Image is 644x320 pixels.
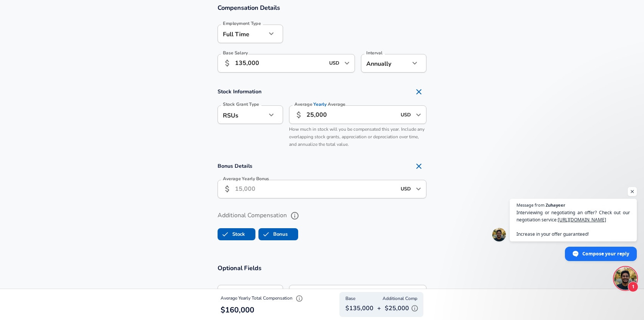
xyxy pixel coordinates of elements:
button: StockStock [218,228,255,240]
label: Employment Type [223,21,261,26]
label: Stock [218,227,245,241]
button: Remove Section [411,159,426,174]
label: Interval [366,51,383,55]
h3: Optional Fields [218,264,426,272]
button: Remove Section [411,84,426,99]
button: Open [342,58,352,68]
label: Additional Compensation [218,209,426,222]
span: Yearly [314,101,327,108]
label: Stock Grant Type [223,102,259,107]
span: Compose your reply [582,247,629,260]
span: 1 [628,281,638,292]
input: 100,000 [235,54,325,73]
input: USD [398,109,414,121]
button: Open [413,110,424,120]
h3: Compensation Details [218,3,426,12]
label: Bonus [259,227,288,241]
div: Annually [361,54,410,73]
input: USD [327,57,342,69]
p: $135,000 [345,304,373,313]
span: Base [345,295,355,303]
span: How much in stock will you be compensated this year. Include any overlapping stock grants, apprec... [289,126,425,147]
label: Base Salary [223,51,248,55]
button: Explain Total Compensation [294,293,305,304]
label: Average Average [294,102,345,107]
h4: Bonus Details [218,159,426,174]
label: Average Yearly Bonus [223,176,269,181]
p: $25,000 [385,303,420,314]
div: RSUs [218,105,266,124]
span: Interviewing or negotiating an offer? Check out our negotiation service: Increase in your offer g... [516,209,630,238]
input: 15,000 [235,180,396,198]
span: Zuhayeer [546,203,565,207]
div: Full Time [218,25,266,43]
button: BonusBonus [258,228,298,240]
p: + [377,304,381,313]
input: USD [398,183,414,195]
input: 40,000 [306,105,396,124]
span: Message from [516,203,544,207]
button: Open [413,184,424,194]
div: Open chat [614,267,637,290]
span: Average Yearly Total Compensation [221,295,305,301]
button: Explain Additional Compensation [409,303,420,314]
span: Additional Comp [383,295,417,303]
span: Stock [218,227,232,241]
h4: Stock Information [218,84,426,99]
span: Bonus [259,227,273,241]
button: help [288,209,301,222]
